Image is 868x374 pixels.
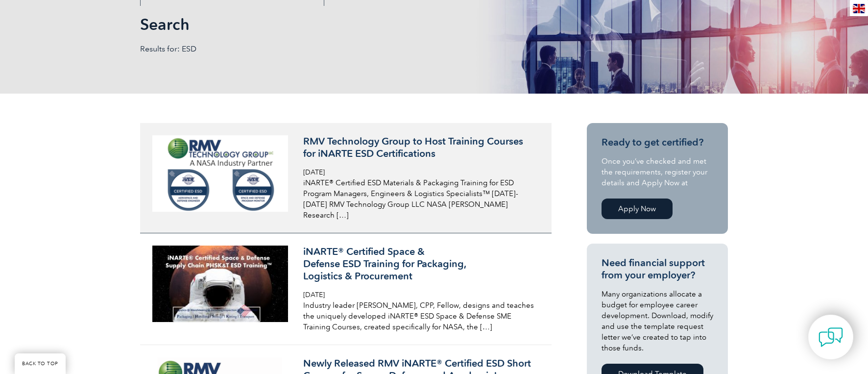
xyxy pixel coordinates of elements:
p: Results for: ESD [140,44,434,54]
img: Auditor-Online-image-640x360-640-x-416-px-3-300x169.png [152,135,288,212]
img: contact-chat.png [819,325,843,349]
a: RMV Technology Group to Host Training Courses for iNARTE ESD Certifications [DATE] iNARTE® Certif... [140,123,552,233]
p: Once you’ve checked and met the requirements, register your details and Apply Now at [602,156,713,188]
p: Many organizations allocate a budget for employee career development. Download, modify and use th... [602,289,713,353]
img: short-course-300x169.jpg [152,246,288,322]
span: [DATE] [303,291,325,299]
h3: iNARTE® Certified Space & Defense ESD Training for Packaging, Logistics & Procurement [303,246,535,282]
a: Apply Now [602,199,673,219]
p: iNARTE® Certified ESD Materials & Packaging Training for ESD Program Managers, Engineers & Logist... [303,177,535,221]
h1: Search [140,15,516,34]
span: [DATE] [303,168,325,176]
h3: RMV Technology Group to Host Training Courses for iNARTE ESD Certifications [303,135,535,160]
a: BACK TO TOP [15,353,66,374]
h3: Need financial support from your employer? [602,257,713,281]
p: Industry leader [PERSON_NAME], CPP, Fellow, designs and teaches the uniquely developed iNARTE® ES... [303,300,535,332]
img: en [853,4,865,13]
h3: Ready to get certified? [602,136,713,149]
a: iNARTE® Certified Space &Defense ESD Training for Packaging,Logistics & Procurement [DATE] Indust... [140,233,552,345]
